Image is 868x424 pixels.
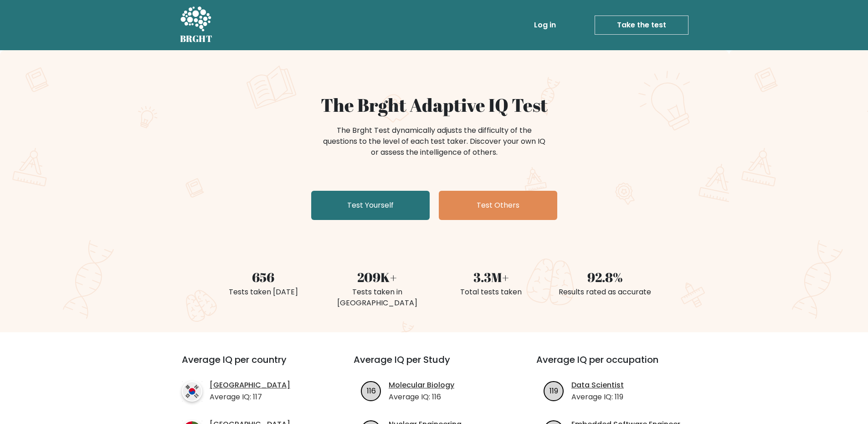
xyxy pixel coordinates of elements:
[440,267,543,287] div: 3.3M+
[320,125,548,158] div: The Brght Test dynamically adjusts the difficulty of the questions to the level of each test take...
[182,354,321,376] h3: Average IQ per country
[554,267,657,287] div: 92.8%
[530,16,560,34] a: Log in
[554,287,657,298] div: Results rated as accurate
[326,267,429,287] div: 209K+
[536,354,697,376] h3: Average IQ per occupation
[595,16,688,35] a: Take the test
[326,287,429,309] div: Tests taken in [GEOGRAPHIC_DATA]
[571,392,624,403] p: Average IQ: 119
[439,191,557,220] a: Test Others
[180,4,213,47] a: BRGHT
[311,191,430,220] a: Test Yourself
[210,392,290,403] p: Average IQ: 117
[440,287,543,298] div: Total tests taken
[212,94,657,116] h1: The Brght Adaptive IQ Test
[550,385,558,396] text: 119
[389,380,454,391] a: Molecular Biology
[571,380,624,391] a: Data Scientist
[212,287,315,298] div: Tests taken [DATE]
[210,380,290,391] a: [GEOGRAPHIC_DATA]
[182,381,202,402] img: country
[212,267,315,287] div: 656
[389,392,454,403] p: Average IQ: 116
[367,385,376,396] text: 116
[354,354,514,376] h3: Average IQ per Study
[180,33,213,44] h5: BRGHT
